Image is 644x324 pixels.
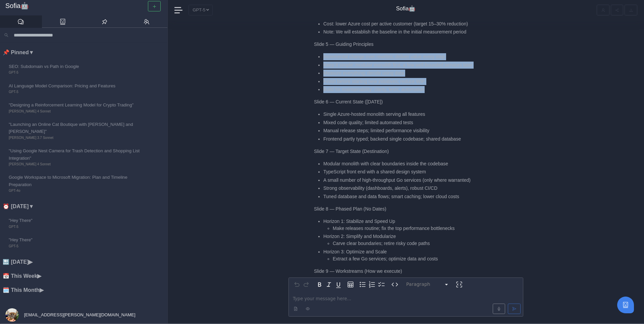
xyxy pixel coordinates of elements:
[9,89,144,95] span: GPT-5
[358,280,386,289] div: toggle group
[9,70,144,75] span: GPT-5
[404,280,452,289] button: Block type
[333,240,492,247] li: Carve clear boundaries; retire risky code paths
[314,98,492,105] p: Slide 6 — Current State ([DATE])
[315,280,324,289] button: Bold
[396,5,416,12] h4: Sofia🤖
[9,147,144,162] span: "Using Google Nest Camera for Trash Detection and Shopping List Integration"
[3,286,167,295] li: 🗓️ This Month ▶
[9,63,144,70] span: SEO: Subdomain vs Path in Google
[333,255,492,262] li: Extract a few Go services; optimize data and costs
[289,291,523,316] div: editable markdown
[323,218,492,232] li: Horizon 1: Stabilize and Speed Up
[5,2,162,10] a: Sofia🤖
[11,30,163,40] input: Search conversations
[323,185,492,192] li: Strong observability (dashboards, alerts), robust CI/CD
[3,258,167,266] li: 🔙 [DATE] ▶
[314,148,492,155] p: Slide 7 — Target State (Destination)
[3,202,167,211] li: ⏰ [DATE] ▼
[9,135,144,141] span: [PERSON_NAME] 3.7 Sonnet
[323,86,492,93] li: Build for maintainability: clarity, tests, automation
[323,160,492,167] li: Modular monolith with clear boundaries inside the codebase
[367,280,377,289] button: Numbered list
[314,41,492,48] p: Slide 5 — Guiding Principles
[9,174,144,188] span: Google Workspace to Microsoft Migration: Plan and Timeline Preparation
[9,109,144,114] span: [PERSON_NAME] 4 Sonnet
[9,188,144,193] span: GPT-4o
[323,28,492,35] li: Note: We will establish the baseline in the initial measurement period
[9,224,144,230] span: GPT-5
[9,101,144,108] span: "Designing a Reinforcement Learning Model for Crypto Trading"
[323,193,492,200] li: Tuned database and data flows; smart caching; lower cloud costs
[323,168,492,175] li: TypeScript front end with a shared design system
[3,48,167,57] li: 📌 Pinned ▼
[323,53,492,60] li: Incremental change over rewrites; deliver value every step
[314,206,492,213] p: Slide 8 — Phased Plan (No Dates)
[323,111,492,118] li: Single Azure-hosted monolith serving all features
[333,225,492,232] li: Make releases routine; fix the top performance bottlenecks
[9,82,144,89] span: AI Language Model Comparison: Pricing and Features
[334,280,343,289] button: Underline
[9,121,144,135] span: "Launching an Online Cat Boutique with [PERSON_NAME] and [PERSON_NAME]"
[323,233,492,247] li: Horizon 2: Simplify and Modularize
[9,217,144,224] span: "Hey There"
[3,272,167,280] li: 📅 This Week ▶
[324,280,334,289] button: Italic
[323,70,492,77] li: Measure everything; decide using data
[23,312,136,317] span: [EMAIL_ADDRESS][PERSON_NAME][DOMAIN_NAME]
[323,78,492,85] li: Finish before starting new initiatives; reduce WIP
[9,162,144,167] span: [PERSON_NAME] 4 Sonnet
[323,127,492,134] li: Manual release steps; limited performance visibility
[314,268,492,275] p: Slide 9 — Workstreams (How we execute)
[323,119,492,126] li: Mixed code quality; limited automated tests
[323,62,492,69] li: Keep it simple: modular monolith first, a few well-bounded services later
[323,248,492,262] li: Horizon 3: Optimize and Scale
[9,236,144,243] span: "Hey There"
[323,20,492,27] li: Cost: lower Azure cost per active customer (target 15–30% reduction)
[390,280,399,289] button: Inline code format
[377,280,386,289] button: Check list
[358,280,367,289] button: Bulleted list
[323,136,492,143] li: Frontend partly typed; backend single codebase; shared database
[9,244,144,249] span: GPT-5
[323,177,492,184] li: A small number of high-throughput Go services (only where warranted)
